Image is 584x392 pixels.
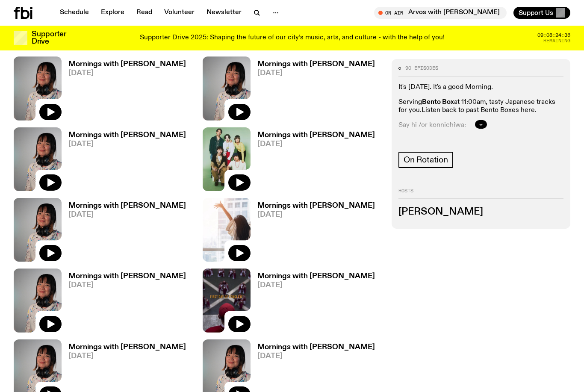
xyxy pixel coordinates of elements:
img: Kana Frazer is smiling at the camera with her head tilted slightly to her left. She wears big bla... [14,56,62,120]
img: Kana Frazer is smiling at the camera with her head tilted slightly to her left. She wears big bla... [14,268,62,332]
a: Mornings with [PERSON_NAME][DATE] [251,61,375,120]
h3: Mornings with [PERSON_NAME] [257,344,375,351]
a: Mornings with [PERSON_NAME][DATE] [251,202,375,262]
a: Newsletter [201,7,247,19]
a: Mornings with [PERSON_NAME][DATE] [251,132,375,191]
h2: Hosts [398,188,563,198]
span: Remaining [543,38,570,43]
a: Mornings with [PERSON_NAME][DATE] [62,61,186,120]
a: On Rotation [398,151,453,168]
span: Support Us [519,9,553,17]
a: Explore [96,7,130,19]
p: Supporter Drive 2025: Shaping the future of our city’s music, arts, and culture - with the help o... [140,34,445,42]
h3: Mornings with [PERSON_NAME] [68,132,186,139]
button: Support Us [513,7,570,19]
h3: Mornings with [PERSON_NAME] [68,61,186,68]
h3: Mornings with [PERSON_NAME] [257,273,375,280]
button: On AirArvos with [PERSON_NAME] [374,7,507,19]
span: [DATE] [68,282,186,289]
h3: Mornings with [PERSON_NAME] [257,132,375,139]
h3: Mornings with [PERSON_NAME] [68,202,186,209]
a: Schedule [55,7,94,19]
h3: Mornings with [PERSON_NAME] [68,273,186,280]
h3: Mornings with [PERSON_NAME] [257,202,375,209]
img: Kana Frazer is smiling at the camera with her head tilted slightly to her left. She wears big bla... [14,127,62,191]
a: Volunteer [159,7,200,19]
a: Mornings with [PERSON_NAME][DATE] [62,273,186,332]
h3: [PERSON_NAME] [398,207,563,217]
span: [DATE] [68,141,186,148]
p: Serving at 11:00am, tasty Japanese tracks for you. [398,98,563,115]
span: 90 episodes [405,66,438,71]
span: [DATE] [257,70,375,77]
a: Mornings with [PERSON_NAME][DATE] [62,132,186,191]
a: Mornings with [PERSON_NAME][DATE] [251,273,375,332]
span: [DATE] [257,141,375,148]
h3: Mornings with [PERSON_NAME] [257,61,375,68]
h3: Mornings with [PERSON_NAME] [68,344,186,351]
a: Read [131,7,157,19]
img: A stock image of a person with long black hair stretching in front of a sunny window. they are we... [203,198,251,262]
span: [DATE] [257,353,375,360]
span: [DATE] [68,211,186,218]
a: Listen back to past Bento Boxes here. [422,107,537,114]
span: [DATE] [68,353,186,360]
img: Kana Frazer is smiling at the camera with her head tilted slightly to her left. She wears big bla... [14,198,62,262]
a: Mornings with [PERSON_NAME][DATE] [62,202,186,262]
span: [DATE] [68,70,186,77]
h3: Supporter Drive [32,31,66,45]
img: Kana Frazer is smiling at the camera with her head tilted slightly to her left. She wears big bla... [203,56,251,120]
p: It's [DATE]. It's a good Morning. [398,83,563,91]
span: On Rotation [404,155,448,164]
strong: Bento Box [422,99,454,106]
span: [DATE] [257,211,375,218]
span: 09:08:24:36 [537,33,570,38]
span: [DATE] [257,282,375,289]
